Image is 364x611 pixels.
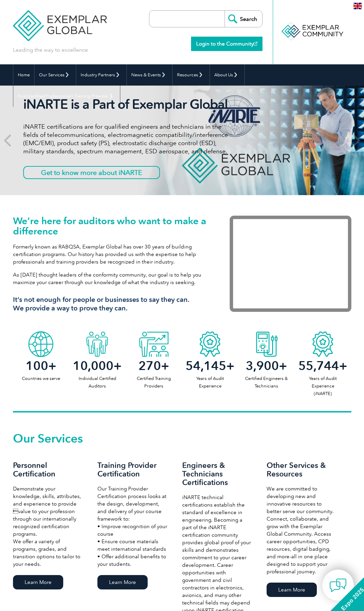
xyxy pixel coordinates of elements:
p: Years of Audit Experience (iNARTE) [295,375,351,397]
span: 55,744 [298,358,339,373]
span: 54,145 [186,358,226,373]
h2: + [238,360,295,371]
a: Find Certified Professional / Training Provider [13,86,120,107]
h2: + [125,360,182,371]
img: en [353,3,362,9]
img: contact-chat.png [329,577,347,594]
p: Countries we serve [13,375,69,382]
a: Home [13,64,34,86]
p: Our Training Provider Certification process looks at the design, development, and delivery of you... [97,485,168,568]
h2: + [13,360,69,371]
a: Industry Partners [76,64,126,86]
p: Demonstrate your knowledge, skills, attributes, and experience to provide value to your professi... [13,485,84,568]
a: Login to the Community [191,37,262,51]
h1: We’re here for auditors who want to make a difference [13,216,209,236]
input: Search [225,11,262,27]
p: Formerly known as RABQSA, Exemplar Global has over 30 years of building certification programs. O... [13,243,209,266]
h2: + [182,360,238,371]
a: Learn More [267,583,317,597]
a: Learn More [97,575,148,589]
a: About Us [210,64,244,86]
span: 270 [138,358,161,373]
span: 100 [26,358,48,373]
iframe: Exemplar Global: Working together to make a difference [230,216,351,312]
h2: + [295,360,351,371]
h3: Other Services & Resources [267,461,338,478]
p: As [DATE] thought leaders of the conformity community, our goal is to help you maximize your care... [13,271,209,286]
h2: Our Services [13,433,351,444]
p: Years of Audit Experience [182,375,238,390]
h3: Engineers & Technicians Certifications [182,461,253,487]
h3: Personnel Certification [13,461,84,478]
p: Individual Certified Auditors [69,375,125,390]
p: iNARTE certifications are for qualified engineers and technicians in the fields of telecommunicat... [23,123,233,155]
p: Leading the way to excellence [13,46,88,54]
span: 3,900 [246,358,279,373]
h2: + [69,360,125,371]
h3: It’s not enough for people or businesses to say they can. We provide a way to prove they can. [13,295,209,313]
p: Certified Training Providers [125,375,182,390]
p: Certified Engineers & Technicians [238,375,295,390]
span: 10,000 [73,358,113,373]
h3: Training Provider Certification [97,461,168,478]
img: open_square.png [254,42,257,46]
a: Learn More [13,575,63,589]
a: Get to know more about iNARTE [23,166,160,179]
a: Resources [173,64,210,86]
a: News & Events [127,64,172,86]
p: We are committed to developing new and innovative resources to better serve our community. Connec... [267,485,338,575]
a: Our Services [35,64,76,86]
